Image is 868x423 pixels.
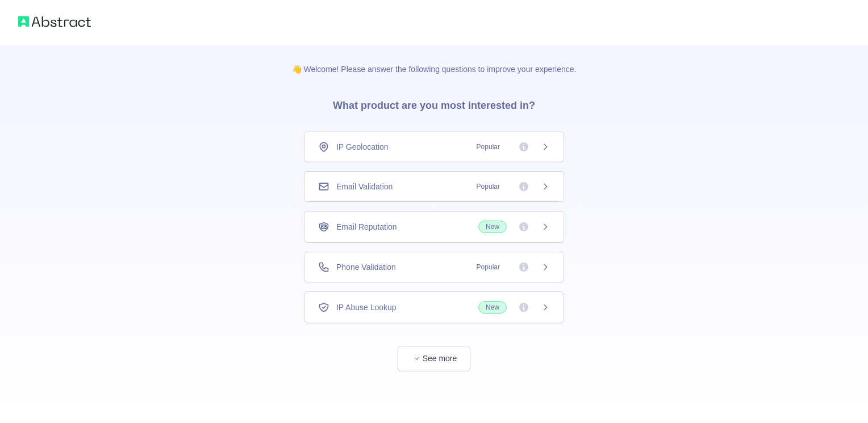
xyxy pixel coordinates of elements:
[470,261,507,273] span: Popular
[336,221,397,232] span: Email Reputation
[398,346,470,371] button: See more
[478,221,507,233] span: New
[336,181,393,192] span: Email Validation
[274,45,595,75] p: 👋 Welcome! Please answer the following questions to improve your experience.
[478,301,507,314] span: New
[18,14,91,29] img: Abstract logo
[336,141,389,153] span: IP Geolocation
[336,261,396,273] span: Phone Validation
[315,75,553,132] h3: What product are you most interested in?
[336,302,397,313] span: IP Abuse Lookup
[470,141,507,153] span: Popular
[470,181,507,192] span: Popular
